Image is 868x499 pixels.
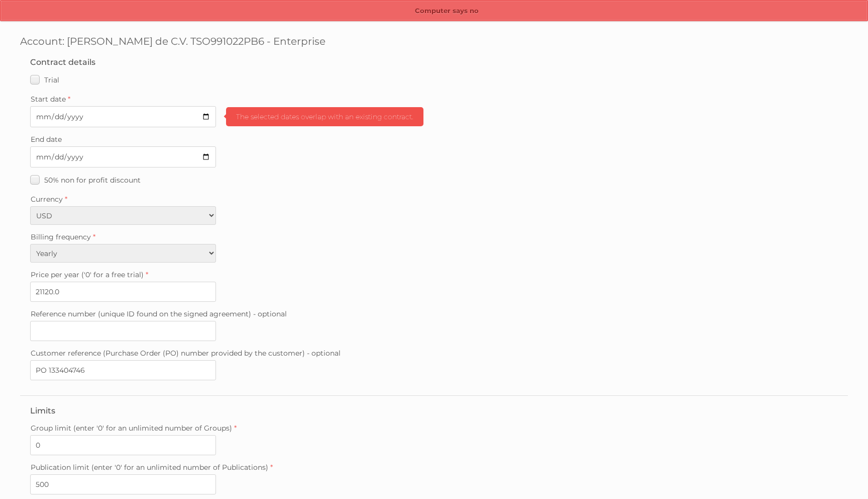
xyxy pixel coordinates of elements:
[31,463,268,472] span: Publication limit (enter '0' for an unlimited number of Publications)
[31,270,144,279] span: Price per year ('0' for a free trial)
[1,1,867,22] p: Computer says no
[31,135,62,144] span: End date
[44,176,141,185] span: 50% non for profit discount
[31,309,287,318] span: Reference number (unique ID found on the signed agreement) - optional
[30,57,95,67] legend: Contract details
[30,406,55,415] legend: Limits
[31,349,341,358] span: Customer reference (Purchase Order (PO) number provided by the customer) - optional
[31,232,91,241] span: Billing frequency
[44,75,59,85] span: Trial
[226,107,423,126] span: The selected dates overlap with an existing contract.
[20,35,848,47] h1: Account: [PERSON_NAME] de C.V. TSO991022PB6 - Enterprise
[31,95,66,104] span: Start date
[31,195,63,204] span: Currency
[31,424,232,433] span: Group limit (enter '0' for an unlimited number of Groups)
